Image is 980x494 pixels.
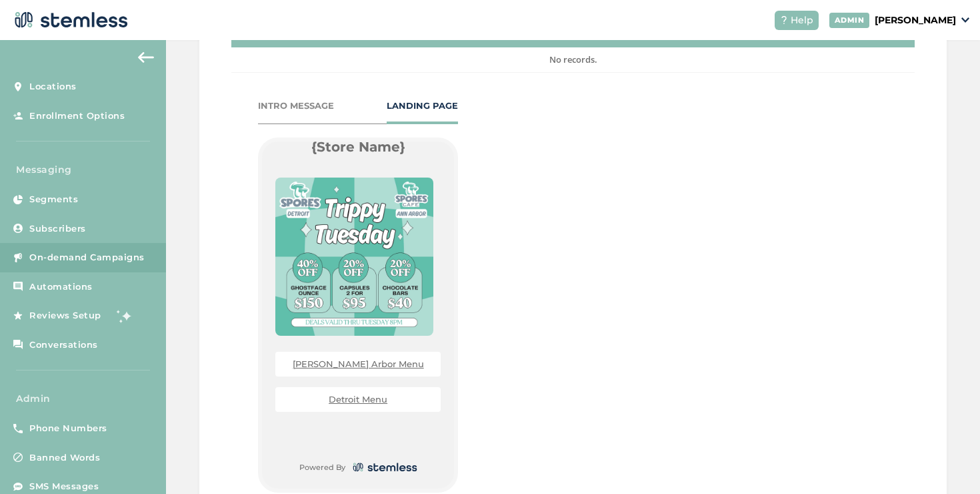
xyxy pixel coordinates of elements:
img: icon_down-arrow-small-66adaf34.svg [961,17,969,23]
img: icon-help-white-03924b79.svg [780,16,788,24]
span: Phone Numbers [29,422,107,435]
span: On-demand Campaigns [29,251,145,264]
span: Conversations [29,338,98,352]
p: [PERSON_NAME] [875,13,956,27]
span: Automations [29,280,93,294]
span: Subscribers [29,222,86,236]
iframe: Chat Widget [913,430,980,494]
div: ADMIN [829,13,870,28]
small: Powered By [299,462,345,473]
span: Banned Words [29,451,100,465]
div: INTRO MESSAGE [258,99,334,113]
img: eqajbsk0Is7pyCuK2ZJsbuP8qC6aDCVzm8ndu590.jpg [275,178,433,336]
span: Enrollment Options [29,109,125,123]
div: LANDING PAGE [387,99,458,113]
span: Locations [29,80,77,93]
img: logo-dark-0685b13c.svg [351,460,417,475]
span: No records. [549,53,597,65]
span: Segments [29,193,78,206]
span: SMS Messages [29,480,99,493]
a: [PERSON_NAME] Arbor Menu [293,358,424,369]
a: Detroit Menu [329,394,387,405]
img: logo-dark-0685b13c.svg [11,7,128,33]
span: Help [791,13,813,27]
span: Reviews Setup [29,309,101,322]
label: {Store Name} [311,138,405,156]
img: glitter-stars-b7820f95.gif [111,302,138,329]
img: icon-arrow-back-accent-c549486e.svg [138,52,154,63]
